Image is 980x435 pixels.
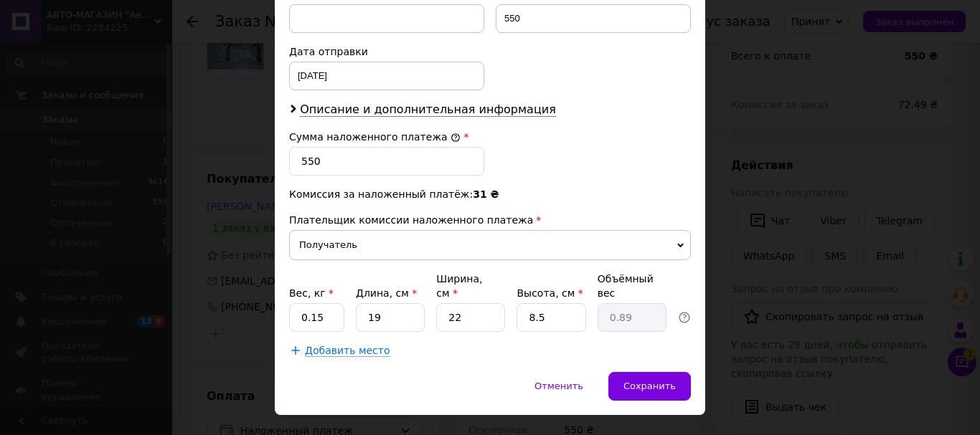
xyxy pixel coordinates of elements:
label: Длина, см [356,287,417,299]
label: Ширина, см [436,273,482,299]
label: Сумма наложенного платежа [289,131,461,143]
div: Комиссия за наложенный платёж: [289,187,691,201]
div: Объёмный вес [598,272,666,300]
span: Описание и дополнительная информация [300,102,556,117]
span: Отменить [534,381,583,391]
span: Плательщик комиссии наложенного платежа [289,214,533,226]
label: Высота, см [517,287,583,299]
span: 31 ₴ [473,188,499,200]
div: Дата отправки [289,44,484,59]
span: Получатель [289,230,691,260]
label: Вес, кг [289,287,334,299]
span: Сохранить [623,381,676,391]
span: Добавить место [305,345,390,357]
